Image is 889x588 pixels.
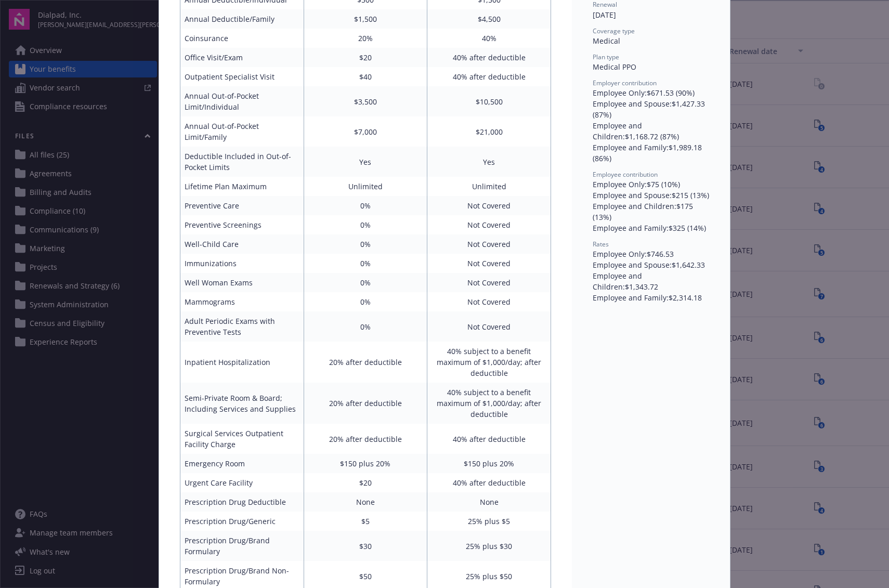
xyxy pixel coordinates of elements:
td: 25% plus $5 [427,512,551,531]
td: 0% [304,196,427,215]
td: Annual Deductible/Family [180,9,304,29]
td: $30 [304,531,427,561]
td: $40 [304,67,427,86]
td: Not Covered [427,273,551,292]
div: Employee and Family : $2,314.18 [593,292,709,303]
td: 40% after deductible [427,67,551,86]
td: 25% plus $30 [427,531,551,561]
td: Lifetime Plan Maximum [180,177,304,196]
td: $3,500 [304,86,427,116]
td: 0% [304,292,427,311]
td: 20% after deductible [304,424,427,454]
td: None [427,492,551,512]
td: Not Covered [427,215,551,234]
td: 40% after deductible [427,424,551,454]
td: 0% [304,254,427,273]
td: Well-Child Care [180,234,304,254]
td: Semi-Private Room & Board; Including Services and Supplies [180,383,304,424]
td: Prescription Drug/Brand Formulary [180,531,304,561]
td: Well Woman Exams [180,273,304,292]
td: $21,000 [427,116,551,147]
td: Preventive Care [180,196,304,215]
span: Employer contribution [593,79,657,87]
td: 40% [427,29,551,48]
td: Coinsurance [180,29,304,48]
div: Employee and Spouse : $1,427.33 (87%) [593,98,709,120]
td: $4,500 [427,9,551,29]
td: Office Visit/Exam [180,48,304,67]
td: Not Covered [427,234,551,254]
div: Employee Only : $746.53 [593,249,709,259]
td: Mammograms [180,292,304,311]
td: Outpatient Specialist Visit [180,67,304,86]
td: Urgent Care Facility [180,473,304,492]
td: Prescription Drug Deductible [180,492,304,512]
div: Medical PPO [593,61,709,72]
td: Immunizations [180,254,304,273]
div: Employee and Children : $1,168.72 (87%) [593,120,709,142]
td: 40% after deductible [427,473,551,492]
td: Not Covered [427,292,551,311]
td: Surgical Services Outpatient Facility Charge [180,424,304,454]
td: Not Covered [427,254,551,273]
div: Employee Only : $75 (10%) [593,179,709,190]
span: Plan type [593,53,619,61]
div: Medical [593,35,709,46]
td: 20% [304,29,427,48]
td: Yes [427,147,551,177]
td: Preventive Screenings [180,215,304,234]
div: Employee and Spouse : $1,642.33 [593,259,709,270]
div: Employee Only : $671.53 (90%) [593,87,709,98]
td: Adult Periodic Exams with Preventive Tests [180,311,304,342]
td: Yes [304,147,427,177]
td: $150 plus 20% [304,454,427,473]
td: Prescription Drug/Generic [180,512,304,531]
td: $7,000 [304,116,427,147]
td: $10,500 [427,86,551,116]
td: None [304,492,427,512]
td: $5 [304,512,427,531]
div: [DATE] [593,9,709,20]
td: Emergency Room [180,454,304,473]
td: Not Covered [427,196,551,215]
td: Deductible Included in Out-of-Pocket Limits [180,147,304,177]
td: Unlimited [304,177,427,196]
td: Annual Out-of-Pocket Limit/Family [180,116,304,147]
td: Unlimited [427,177,551,196]
div: Employee and Children : $1,343.72 [593,270,709,292]
span: Rates [593,240,609,249]
span: Employee contribution [593,170,658,179]
td: 20% after deductible [304,342,427,383]
div: Employee and Children : $175 (13%) [593,201,709,223]
td: Not Covered [427,311,551,342]
div: Employee and Family : $325 (14%) [593,223,709,233]
td: $20 [304,473,427,492]
span: Coverage type [593,27,635,35]
td: 40% subject to a benefit maximum of $1,000/day; after deductible [427,383,551,424]
td: 40% subject to a benefit maximum of $1,000/day; after deductible [427,342,551,383]
td: 40% after deductible [427,48,551,67]
td: 0% [304,234,427,254]
td: $20 [304,48,427,67]
td: 0% [304,311,427,342]
div: Employee and Spouse : $215 (13%) [593,190,709,201]
div: Employee and Family : $1,989.18 (86%) [593,142,709,164]
td: $150 plus 20% [427,454,551,473]
td: Annual Out-of-Pocket Limit/Individual [180,86,304,116]
td: $1,500 [304,9,427,29]
td: 20% after deductible [304,383,427,424]
td: Inpatient Hospitalization [180,342,304,383]
td: 0% [304,215,427,234]
td: 0% [304,273,427,292]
